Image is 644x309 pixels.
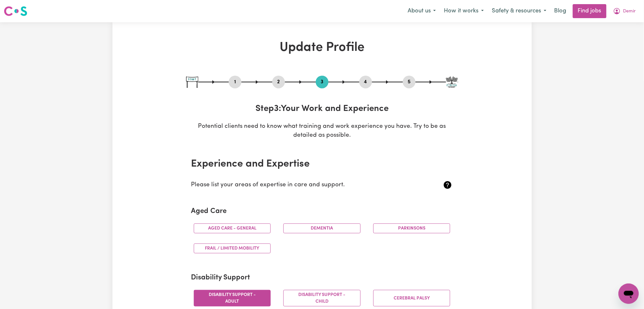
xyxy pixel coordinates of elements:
[194,244,271,253] button: Frail / limited mobility
[359,78,372,86] button: Go to step 4
[403,4,440,18] button: About us
[272,78,285,86] button: Go to step 2
[440,4,488,18] button: How it works
[551,4,570,18] a: Blog
[191,274,453,282] h2: Disability Support
[4,5,27,17] img: Careseekers logo
[623,8,636,15] span: Demir
[194,290,271,306] button: Disability support - Adult
[194,223,271,233] button: Aged care - General
[186,40,458,55] h1: Update Profile
[283,223,361,233] button: Dementia
[186,122,458,141] p: Potential clients need to know what training and work experience you have. Try to be as detailed ...
[403,78,416,86] button: Go to step 5
[4,4,27,18] a: Careseekers logo
[191,158,453,170] h2: Experience and Expertise
[488,4,551,18] button: Safety & resources
[191,207,453,216] h2: Aged Care
[186,104,458,114] h3: Step 3 : Your Work and Experience
[573,4,607,18] a: Find jobs
[283,290,361,306] button: Disability support - Child
[619,284,639,304] iframe: Button to launch messaging window
[229,78,241,86] button: Go to step 1
[191,181,410,190] p: Please list your areas of expertise in care and support.
[316,78,329,86] button: Go to step 3
[373,223,451,233] button: Parkinsons
[373,290,451,306] button: Cerebral Palsy
[609,4,640,18] button: My Account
